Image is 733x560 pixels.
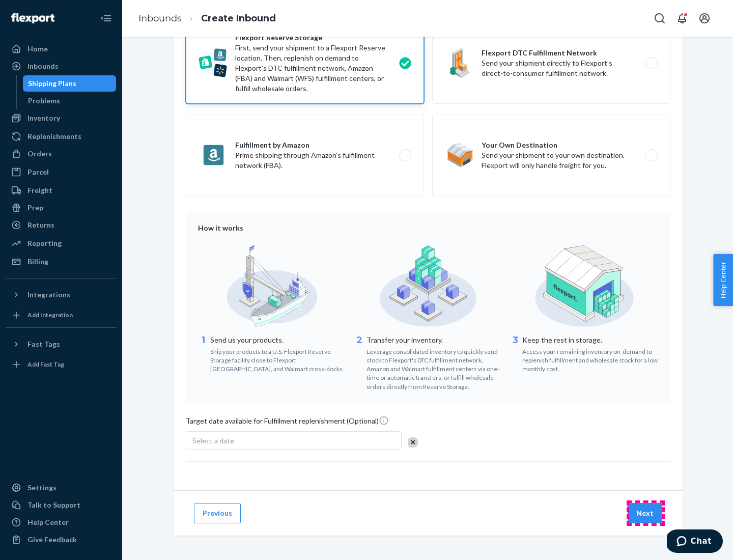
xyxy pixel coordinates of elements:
[96,8,116,29] button: Close Navigation
[672,8,692,29] button: Open notifications
[27,61,59,71] div: Inbounds
[6,336,116,352] button: Fast Tags
[522,345,658,373] div: Access your remaining inventory on-demand to replenish fulfillment and wholesale stock for a low ...
[6,287,116,303] button: Integrations
[650,8,670,29] button: Open Search Box
[6,217,116,233] a: Returns
[27,483,57,493] div: Settings
[138,13,182,24] a: Inbounds
[6,531,116,548] button: Give Feedback
[27,500,80,510] div: Talk to Support
[27,203,43,213] div: Prep
[27,517,69,527] div: Help Center
[11,13,54,23] img: Flexport logo
[28,96,60,106] div: Problems
[27,113,60,123] div: Inventory
[210,345,346,373] div: Ship your products to a U.S. Flexport Reserve Storage facility close to Flexport, [GEOGRAPHIC_DAT...
[6,146,116,162] a: Orders
[198,223,658,233] div: How it works
[6,200,116,216] a: Prep
[6,514,116,530] a: Help Center
[27,44,48,54] div: Home
[628,503,662,523] button: Next
[6,41,116,57] a: Home
[694,8,715,29] button: Open account menu
[6,164,116,180] a: Parcel
[510,334,520,373] div: 3
[354,334,364,391] div: 2
[667,529,723,555] iframe: Opens a widget where you can chat to one of our agents
[194,503,241,523] button: Previous
[6,58,116,74] a: Inbounds
[6,182,116,199] a: Freight
[27,535,77,545] div: Give Feedback
[366,345,502,391] div: Leverage consolidated inventory to quickly send stock to Flexport's DTC fulfillment network, Amaz...
[27,131,81,142] div: Replenishments
[23,75,117,92] a: Shipping Plans
[27,290,70,300] div: Integrations
[210,335,346,345] p: Send us your products.
[6,497,116,513] button: Talk to Support
[366,335,502,345] p: Transfer your inventory.
[6,235,116,251] a: Reporting
[28,78,76,89] div: Shipping Plans
[27,149,52,159] div: Orders
[198,334,208,373] div: 1
[6,480,116,496] a: Settings
[27,220,54,230] div: Returns
[23,93,117,109] a: Problems
[713,254,733,306] button: Help Center
[201,13,276,24] a: Create Inbound
[27,311,73,319] div: Add Integration
[186,415,389,430] span: Target date available for Fulfillment replenishment (Optional)
[27,360,64,369] div: Add Fast Tag
[6,356,116,373] a: Add Fast Tag
[27,167,49,177] div: Parcel
[6,110,116,126] a: Inventory
[130,4,284,34] ol: breadcrumbs
[6,307,116,323] a: Add Integration
[27,238,62,248] div: Reporting
[27,339,60,349] div: Fast Tags
[27,185,52,195] div: Freight
[522,335,658,345] p: Keep the rest in storage.
[192,436,234,445] span: Select a date
[27,257,48,267] div: Billing
[6,128,116,145] a: Replenishments
[6,254,116,270] a: Billing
